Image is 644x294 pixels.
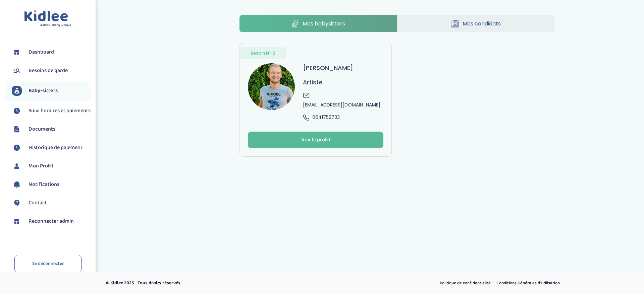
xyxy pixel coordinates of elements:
[303,19,345,28] span: Mes babysitters
[463,19,501,28] span: Mes candidats
[12,47,22,57] img: dashboard.svg
[251,50,275,57] span: Besoin N° 2
[14,255,82,273] a: Se déconnecter
[12,216,22,226] img: dashboard.svg
[29,199,47,207] span: Contact
[12,66,91,76] a: Besoins de garde
[12,216,91,226] a: Reconnecter admin
[12,143,22,153] img: suivihoraire.svg
[239,43,392,157] a: Besoin N° 2 avatar [PERSON_NAME] Artiste [EMAIL_ADDRESS][DOMAIN_NAME] 0641752733 Voir le profil
[303,78,322,87] p: Artiste
[494,279,562,288] a: Conditions Générales d’Utilisation
[12,47,91,57] a: Dashboard
[12,179,91,190] a: Notifications
[12,161,91,171] a: Mon Profil
[12,86,22,96] img: babysitters.svg
[239,15,397,32] a: Mes babysitters
[29,144,83,152] span: Historique de paiement
[12,86,91,96] a: Baby-sitters
[303,101,380,108] span: [EMAIL_ADDRESS][DOMAIN_NAME]
[29,48,54,56] span: Dashboard
[29,67,68,75] span: Besoins de garde
[29,107,91,115] span: Suivi horaires et paiements
[29,162,53,170] span: Mon Profil
[29,180,59,189] span: Notifications
[12,124,22,134] img: documents.svg
[12,179,22,190] img: notification.svg
[248,63,295,110] img: avatar
[303,63,353,72] h3: [PERSON_NAME]
[12,106,22,116] img: suivihoraire.svg
[312,114,340,121] span: 0641752733
[29,217,74,225] span: Reconnecter admin
[12,198,22,208] img: contact.svg
[12,161,22,171] img: profil.svg
[397,15,555,32] a: Mes candidats
[24,10,71,27] img: logo.svg
[437,279,493,288] a: Politique de confidentialité
[12,198,91,208] a: Contact
[29,87,58,95] span: Baby-sitters
[12,66,22,76] img: besoin.svg
[106,280,351,287] p: © Kidlee 2025 - Tous droits réservés.
[248,132,383,148] button: Voir le profil
[29,125,55,133] span: Documents
[12,124,91,134] a: Documents
[301,136,330,144] div: Voir le profil
[12,106,91,116] a: Suivi horaires et paiements
[12,143,91,153] a: Historique de paiement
